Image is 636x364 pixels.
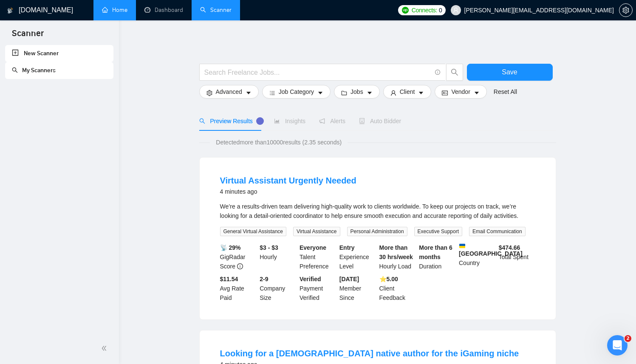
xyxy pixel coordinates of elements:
div: Tooltip anchor [256,117,264,125]
a: homeHome [102,6,127,14]
button: userClientcaret-down [383,85,432,99]
div: Total Spent [497,243,537,271]
img: 🇺🇦 [459,243,465,249]
span: caret-down [246,90,252,96]
span: folder [341,90,347,96]
li: My Scanners [5,62,113,79]
span: area-chart [274,118,280,124]
div: Avg Rate Paid [218,274,258,302]
span: Advanced [216,87,242,96]
span: Executive Support [414,227,462,236]
span: setting [206,90,212,96]
span: 2 [625,335,631,342]
div: Country [457,243,497,271]
span: caret-down [317,90,323,96]
span: Detected more than 10000 results (2.35 seconds) [210,138,348,147]
span: caret-down [367,90,373,96]
span: bars [269,90,275,96]
span: Email Communication [469,227,526,236]
b: [GEOGRAPHIC_DATA] [459,243,523,257]
div: Hourly [258,243,298,271]
span: idcard [442,90,448,96]
span: setting [619,7,632,14]
div: GigRadar Score [218,243,258,271]
span: General Virtual Assistance [220,227,287,236]
button: setting [619,3,633,17]
b: More than 30 hrs/week [379,244,413,260]
a: dashboardDashboard [144,6,183,14]
img: upwork-logo.png [402,7,409,14]
span: info-circle [435,70,441,75]
span: Scanner [5,27,51,45]
span: search [199,118,205,124]
span: Preview Results [199,118,260,124]
input: Search Freelance Jobs... [204,67,431,78]
button: folderJobscaret-down [334,85,380,99]
button: search [446,64,463,81]
div: 4 minutes ago [220,186,356,197]
span: user [390,90,396,96]
span: caret-down [418,90,424,96]
b: [DATE] [339,276,359,282]
span: Personal Administration [347,227,407,236]
span: robot [359,118,365,124]
div: Hourly Load [378,243,418,271]
b: ⭐️ 5.00 [379,276,398,282]
button: Save [467,64,553,81]
span: double-left [101,344,110,353]
div: Member Since [338,274,378,302]
span: info-circle [237,263,243,269]
b: More than 6 months [419,244,452,260]
button: idcardVendorcaret-down [435,85,486,99]
b: $11.54 [220,276,238,282]
div: Talent Preference [298,243,338,271]
span: notification [319,118,325,124]
b: Entry [339,244,355,251]
a: Virtual Assistant Urgently Needed [220,176,356,185]
span: search [447,68,463,76]
span: caret-down [474,90,480,96]
div: Client Feedback [378,274,418,302]
b: 2-9 [260,276,268,282]
span: Client [400,87,415,96]
div: Company Size [258,274,298,302]
b: $3 - $3 [260,244,278,251]
span: Virtual Assistance [293,227,340,236]
a: searchMy Scanners [12,67,56,74]
span: Insights [274,118,305,124]
span: Auto Bidder [359,118,401,124]
span: Connects: [412,6,437,15]
div: We’re a results-driven team delivering high-quality work to clients worldwide. To keep our projec... [220,202,535,220]
span: Vendor [451,87,470,96]
a: Looking for a [DEMOGRAPHIC_DATA] native author for the iGaming niche [220,349,519,358]
div: Experience Level [338,243,378,271]
a: New Scanner [12,45,107,62]
li: New Scanner [5,45,113,62]
span: Save [502,67,517,77]
div: Payment Verified [298,274,338,302]
span: Jobs [351,87,363,96]
a: searchScanner [200,6,232,14]
a: setting [619,7,633,14]
span: Alerts [319,118,345,124]
span: user [453,7,459,13]
div: Duration [417,243,457,271]
button: barsJob Categorycaret-down [262,85,331,99]
b: Verified [300,276,321,282]
b: Everyone [300,244,326,251]
iframe: Intercom live chat [607,335,628,356]
b: $ 474.66 [499,244,520,251]
span: Job Category [279,87,314,96]
a: Reset All [494,87,517,96]
span: 0 [439,6,442,15]
b: 📡 29% [220,244,241,251]
img: logo [7,4,13,17]
button: settingAdvancedcaret-down [199,85,259,99]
